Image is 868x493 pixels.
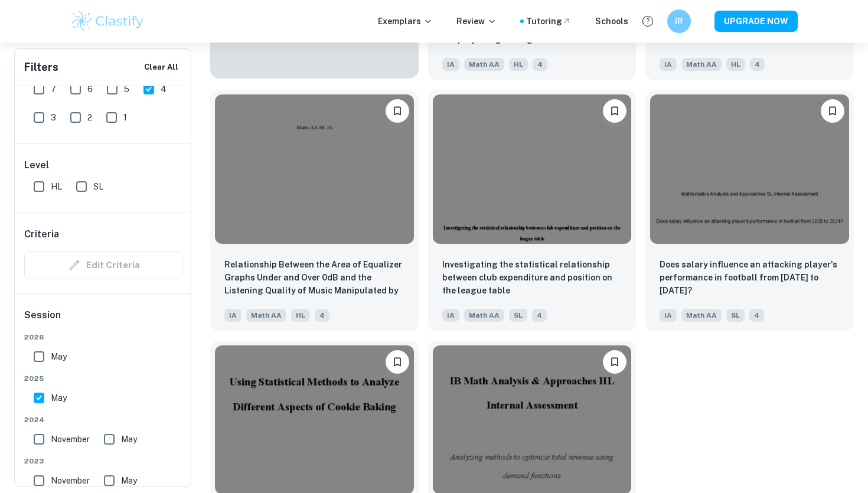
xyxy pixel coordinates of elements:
[24,308,182,332] h6: Session
[442,58,459,71] span: IA
[121,474,137,487] span: May
[124,83,129,96] span: 5
[161,83,167,96] span: 4
[386,99,409,123] button: Bookmark
[121,433,137,446] span: May
[51,83,56,96] span: 7
[315,309,329,322] span: 4
[645,90,854,331] a: BookmarkDoes salary influence an attacking player's performance in football from 2020 to 2024?IAM...
[141,58,181,76] button: Clear All
[650,94,849,243] img: Math AA IA example thumbnail: Does salary influence an attacking playe
[51,474,90,487] span: November
[714,11,798,32] button: UPGRADE NOW
[246,309,286,322] span: Math AA
[509,309,527,322] span: SL
[51,433,90,446] span: November
[456,15,497,28] p: Review
[726,58,745,71] span: HL
[526,15,572,28] a: Tutoring
[87,83,93,96] span: 6
[24,373,182,384] span: 2025
[442,309,459,322] span: IA
[464,58,504,71] span: Math AA
[667,9,691,33] button: IR
[433,94,632,243] img: Math AA IA example thumbnail: Investigating the statistical relationsh
[210,90,419,331] a: BookmarkRelationship Between the Area of Equalizer Graphs Under and Over 0dB and the Listening Qu...
[749,309,764,322] span: 4
[681,309,722,322] span: Math AA
[87,111,92,124] span: 2
[123,111,127,124] span: 1
[215,94,414,243] img: Math AA IA example thumbnail: Relationship Between the Area of Equaliz
[726,309,745,322] span: SL
[681,58,722,71] span: Math AA
[603,350,626,374] button: Bookmark
[24,332,182,342] span: 2026
[51,111,56,124] span: 3
[24,59,58,76] h6: Filters
[24,456,182,466] span: 2023
[673,15,686,28] h6: IR
[533,58,547,71] span: 4
[51,350,67,363] span: May
[224,258,404,298] p: Relationship Between the Area of Equalizer Graphs Under and Over 0dB and the Listening Quality of...
[750,58,765,71] span: 4
[660,309,677,322] span: IA
[509,58,528,71] span: HL
[70,9,145,33] img: Clastify logo
[638,11,658,31] button: Help and Feedback
[93,180,103,193] span: SL
[603,99,626,123] button: Bookmark
[532,309,547,322] span: 4
[24,414,182,425] span: 2024
[24,251,182,279] div: Criteria filters are unavailable when searching by topic
[442,258,622,297] p: Investigating the statistical relationship between club expenditure and position on the league table
[660,58,677,71] span: IA
[51,180,62,193] span: HL
[428,90,637,331] a: BookmarkInvestigating the statistical relationship between club expenditure and position on the l...
[821,99,844,123] button: Bookmark
[378,15,433,28] p: Exemplars
[51,391,67,404] span: May
[24,158,182,172] h6: Level
[291,309,310,322] span: HL
[595,15,628,28] a: Schools
[386,350,409,374] button: Bookmark
[660,258,840,297] p: Does salary influence an attacking player's performance in football from 2020 to 2024?
[464,309,504,322] span: Math AA
[224,309,242,322] span: IA
[24,227,59,241] h6: Criteria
